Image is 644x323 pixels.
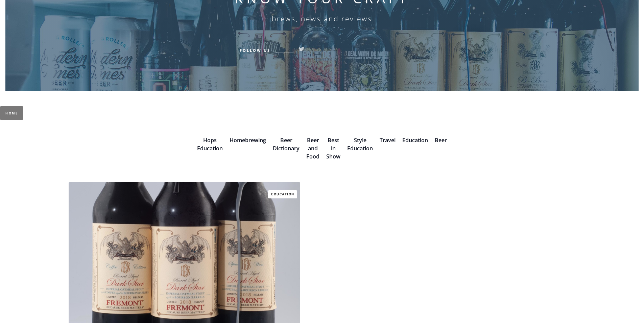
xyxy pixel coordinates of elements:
[306,136,319,160] a: Beer and Food
[268,190,297,198] a: Education
[197,136,223,152] a: Hops Education
[230,136,266,144] a: Homebrewing
[347,136,373,152] a: Style Education
[272,15,372,23] h6: brews, news and reviews
[273,136,300,152] a: Beer Dictionary
[326,136,340,160] a: Best in Show
[240,47,270,53] h6: Follow Us
[380,136,396,144] a: Travel
[402,136,428,144] a: Education
[435,136,447,144] a: Beer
